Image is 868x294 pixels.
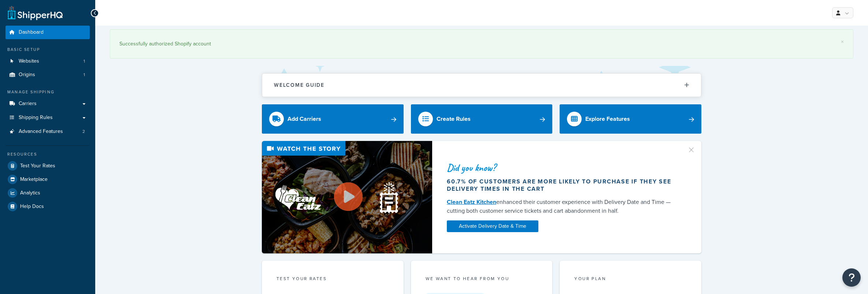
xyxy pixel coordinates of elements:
[5,125,90,138] a: Advanced Features2
[274,82,324,88] h2: Welcome Guide
[447,198,678,215] div: enhanced their customer experience with Delivery Date and Time — cutting both customer service ti...
[5,46,90,53] div: Basic Setup
[447,163,678,173] div: Did you know?
[437,114,471,124] div: Create Rules
[5,125,90,138] li: Advanced Features
[426,275,538,282] p: we want to hear from you
[19,129,63,135] span: Advanced Features
[5,200,90,213] a: Help Docs
[5,151,90,157] div: Resources
[5,89,90,95] div: Manage Shipping
[560,104,701,134] a: Explore Features
[5,55,90,68] a: Websites1
[19,115,53,121] span: Shipping Rules
[841,39,844,45] a: ×
[842,268,861,287] button: Open Resource Center
[5,186,90,200] a: Analytics
[19,72,35,78] span: Origins
[574,275,687,284] div: Your Plan
[5,26,90,39] a: Dashboard
[84,58,85,64] span: 1
[5,68,90,82] a: Origins1
[20,190,40,196] span: Analytics
[447,178,678,193] div: 60.7% of customers are more likely to purchase if they see delivery times in the cart
[19,58,39,64] span: Websites
[119,39,844,49] div: Successfully authorized Shopify account
[19,29,44,36] span: Dashboard
[20,163,55,169] span: Test Your Rates
[411,104,553,134] a: Create Rules
[262,74,701,97] button: Welcome Guide
[5,68,90,82] li: Origins
[262,104,404,134] a: Add Carriers
[84,72,85,78] span: 1
[5,173,90,186] a: Marketplace
[447,198,496,206] a: Clean Eatz Kitchen
[262,141,432,253] img: Video thumbnail
[277,275,389,284] div: Test your rates
[5,159,90,172] a: Test Your Rates
[5,111,90,124] a: Shipping Rules
[5,55,90,68] li: Websites
[447,220,538,232] a: Activate Delivery Date & Time
[585,114,630,124] div: Explore Features
[20,204,44,210] span: Help Docs
[19,101,37,107] span: Carriers
[288,114,321,124] div: Add Carriers
[20,176,48,183] span: Marketplace
[82,129,85,135] span: 2
[5,97,90,111] a: Carriers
